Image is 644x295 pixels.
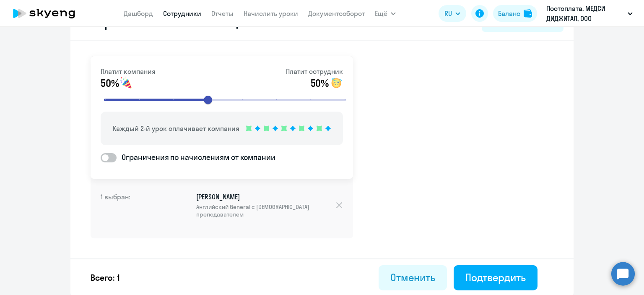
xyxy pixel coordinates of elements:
a: Отчеты [211,9,234,18]
span: Английский General с [DEMOGRAPHIC_DATA] преподавателем [196,203,335,218]
button: Постоплата, МЕДСИ ДИДЖИТАЛ, ООО [542,3,637,23]
button: Подтвердить [454,265,538,290]
a: Дашборд [124,9,153,18]
div: Подтвердить [465,271,526,284]
p: [PERSON_NAME] [196,192,335,218]
img: balance [524,9,532,18]
button: Балансbalance [493,5,537,22]
span: 50% [311,76,329,90]
span: Ограничения по начислениям от компании [117,152,275,163]
p: Платит компания [101,66,156,76]
p: Каждый 2-й урок оплачивает компания [113,123,239,133]
a: Начислить уроки [244,9,298,18]
a: Документооборот [308,9,365,18]
p: Постоплата, МЕДСИ ДИДЖИТАЛ, ООО [546,3,624,23]
div: Отменить [390,271,435,284]
span: RU [444,8,452,18]
button: Отменить [379,265,447,290]
div: Баланс [498,8,520,18]
button: Ещё [375,5,396,22]
img: smile [119,76,133,90]
p: Платит сотрудник [286,66,343,76]
p: Всего: 1 [91,272,120,284]
span: Ещё [375,8,387,18]
span: 50% [101,76,119,90]
button: RU [439,5,466,22]
h4: 1 выбран: [101,192,168,225]
a: Сотрудники [163,9,201,18]
img: smile [330,76,343,90]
